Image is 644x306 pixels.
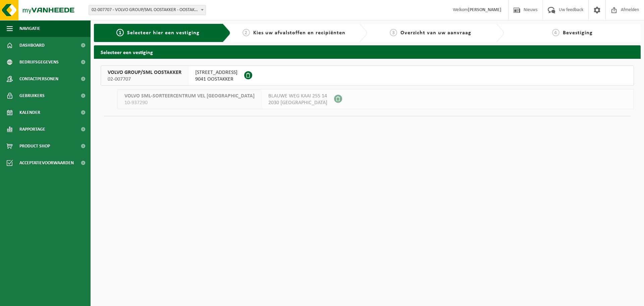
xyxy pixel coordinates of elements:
[19,121,45,138] span: Rapportage
[390,29,397,36] span: 3
[124,93,255,99] span: VOLVO SML-SORTEERCENTRUM VEL [GEOGRAPHIC_DATA]
[116,29,124,36] span: 1
[108,76,181,83] span: 02-007707
[243,29,250,36] span: 2
[400,30,471,36] span: Overzicht van uw aanvraag
[108,69,181,76] span: VOLVO GROUP/SML OOSTAKKER
[124,99,255,106] span: 10-937290
[19,37,45,54] span: Dashboard
[19,138,50,155] span: Product Shop
[89,5,206,15] span: 02-007707 - VOLVO GROUP/SML OOSTAKKER - OOSTAKKER
[268,93,327,99] span: BLAUWE WEG KAAI 255 14
[19,71,58,87] span: Contactpersonen
[268,99,327,106] span: 2030 [GEOGRAPHIC_DATA]
[552,29,559,36] span: 4
[19,54,59,71] span: Bedrijfsgegevens
[195,69,237,76] span: [STREET_ADDRESS]
[19,20,40,37] span: Navigatie
[195,76,237,83] span: 9041 OOSTAKKER
[19,87,45,104] span: Gebruikers
[19,155,74,171] span: Acceptatievoorwaarden
[253,30,345,36] span: Kies uw afvalstoffen en recipiënten
[563,30,593,36] span: Bevestiging
[94,45,641,58] h2: Selecteer een vestiging
[101,65,634,86] button: VOLVO GROUP/SML OOSTAKKER 02-007707 [STREET_ADDRESS]9041 OOSTAKKER
[19,104,40,121] span: Kalender
[127,30,200,36] span: Selecteer hier een vestiging
[89,5,206,15] span: 02-007707 - VOLVO GROUP/SML OOSTAKKER - OOSTAKKER
[468,7,501,12] strong: [PERSON_NAME]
